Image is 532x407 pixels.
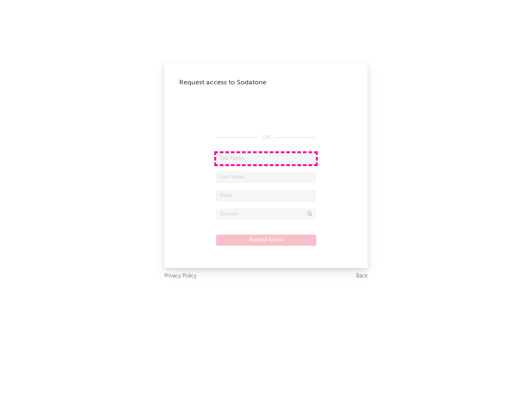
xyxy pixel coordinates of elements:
[216,172,316,183] input: Last Name
[216,153,316,164] input: First Name
[356,272,368,281] a: Back
[216,190,316,201] input: Email
[216,133,316,142] div: OR
[179,78,353,87] div: Request access to Sodatone
[164,272,197,281] a: Privacy Policy
[216,209,316,220] input: Division
[216,235,316,246] button: Request Access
